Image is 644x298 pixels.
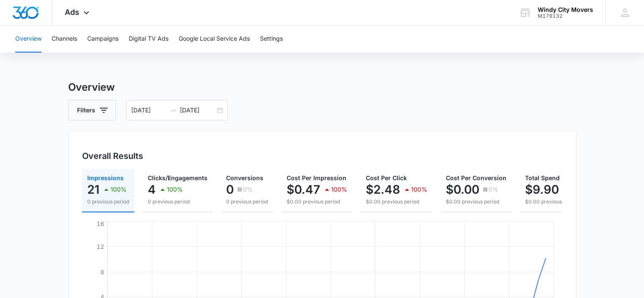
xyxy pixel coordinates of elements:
button: Google Local Service Ads [179,25,250,53]
tspan: 8 [100,268,104,275]
p: $0.00 previous period [287,198,347,206]
p: 0 previous period [87,198,129,206]
p: $0.47 [287,183,320,196]
tspan: 16 [97,220,104,227]
button: Settings [260,25,283,53]
p: $0.00 previous period [366,198,427,206]
span: Ads [65,8,79,17]
p: 100% [331,187,347,192]
p: $9.90 [525,183,559,196]
span: Clicks/Engagements [148,174,207,181]
div: account name [538,6,593,13]
span: swap-right [170,107,177,114]
span: Cost Per Click [366,174,407,181]
span: Impressions [87,174,124,181]
p: 100% [167,187,183,192]
p: $0.00 [446,183,479,196]
span: Cost Per Impression [287,174,346,181]
input: Start date [131,106,166,115]
span: Conversions [226,174,263,181]
p: 0 previous period [148,198,207,206]
p: 0 previous period [226,198,268,206]
p: $0.00 previous period [525,198,586,206]
p: 0% [243,187,253,192]
p: 0 [226,183,234,196]
p: $2.48 [366,183,400,196]
p: 0% [489,187,498,192]
tspan: 12 [97,243,104,250]
h3: Overall Results [82,150,143,162]
p: 100% [411,187,427,192]
p: 100% [111,187,127,192]
span: Total Spend [525,174,560,181]
p: $0.00 previous period [446,198,506,206]
div: account id [538,13,593,19]
button: Digital TV Ads [129,25,169,53]
h3: Overview [68,80,576,95]
input: End date [180,106,215,115]
button: Campaigns [87,25,119,53]
p: 21 [87,183,100,196]
button: Filters [68,100,116,120]
p: 4 [148,183,156,196]
span: Cost Per Conversion [446,174,506,181]
button: Overview [15,25,41,53]
span: to [170,107,177,114]
button: Channels [52,25,77,53]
